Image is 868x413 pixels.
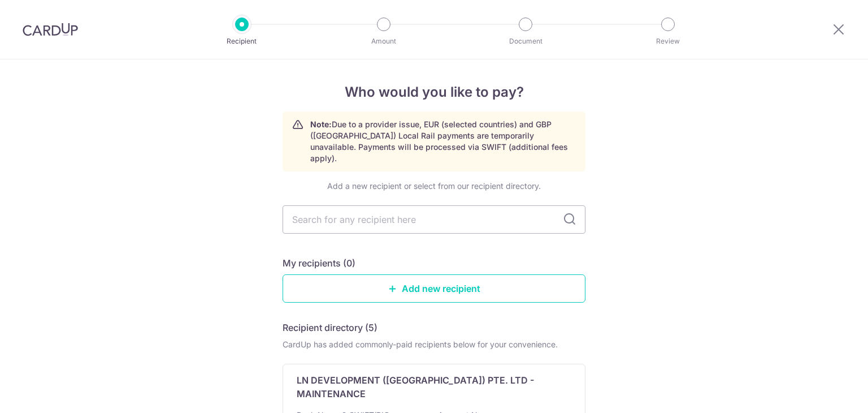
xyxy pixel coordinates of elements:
p: Recipient [200,36,284,47]
p: Review [626,36,710,47]
div: Add a new recipient or select from our recipient directory. [283,180,585,192]
a: Add new recipient [283,274,585,303]
img: CardUp [23,23,78,36]
input: Search for any recipient here [283,205,585,234]
p: Due to a provider issue, EUR (selected countries) and GBP ([GEOGRAPHIC_DATA]) Local Rail payments... [310,119,576,164]
strong: Note: [310,119,332,129]
h4: Who would you like to pay? [283,82,585,102]
div: CardUp has added commonly-paid recipients below for your convenience. [283,339,585,350]
p: LN DEVELOPMENT ([GEOGRAPHIC_DATA]) PTE. LTD - MAINTENANCE [297,373,558,401]
p: Document [484,36,567,47]
p: Amount [342,36,426,47]
h5: Recipient directory (5) [283,321,377,334]
h5: My recipients (0) [283,256,355,270]
iframe: 打开一个小组件，您可以在其中找到更多信息 [798,379,857,407]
